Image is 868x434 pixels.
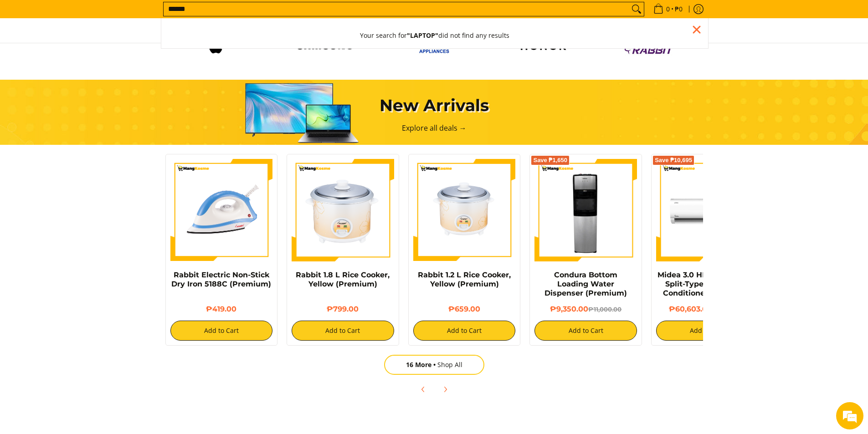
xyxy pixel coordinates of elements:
span: 0 [665,6,671,12]
div: Close pop up [690,23,704,36]
button: Add to Cart [413,321,516,341]
textarea: Type your message and hit 'Enter' [5,249,174,281]
span: Save ₱10,695 [655,158,692,163]
div: Minimize live chat window [149,5,171,26]
button: Next [435,379,455,399]
del: ₱11,000.00 [588,306,621,313]
span: We're online! [53,115,126,207]
img: https://mangkosme.com/products/rabbit-electric-non-stick-dry-iron-5188c-class-a [170,159,273,261]
a: 16 MoreShop All [384,355,484,375]
a: Condura Bottom Loading Water Dispenser (Premium) [544,271,627,297]
h6: ₱9,350.00 [534,305,637,314]
button: Previous [413,379,433,399]
button: Search [629,2,644,16]
h6: ₱799.00 [292,305,394,314]
a: Midea 3.0 HP Celest Basic Split-Type Inverter Air Conditioner (Premium) [657,271,757,297]
span: Save ₱1,650 [533,158,567,163]
strong: "LAPTOP" [407,31,438,40]
button: Add to Cart [534,321,637,341]
button: Add to Cart [292,321,394,341]
h6: ₱60,603.00 [656,305,759,314]
a: Rabbit 1.8 L Rice Cooker, Yellow (Premium) [296,271,390,288]
img: https://mangkosme.com/products/rabbit-1-8-l-rice-cooker-yellow-class-a [292,159,394,261]
img: Condura Bottom Loading Water Dispenser (Premium) [534,159,637,261]
button: Add to Cart [656,321,759,341]
img: Midea 3.0 HP Celest Basic Split-Type Inverter Air Conditioner (Premium) [656,159,759,261]
span: • [651,4,685,14]
a: Rabbit 1.2 L Rice Cooker, Yellow (Premium) [418,271,511,288]
button: Your search for"LAPTOP"did not find any results [351,23,519,48]
span: 16 More [406,360,437,369]
button: Add to Cart [170,321,273,341]
div: Chat with us now [47,51,153,63]
a: Rabbit Electric Non-Stick Dry Iron 5188C (Premium) [171,271,271,288]
h6: ₱419.00 [170,305,273,314]
img: rabbit-1.2-liter-rice-cooker-yellow-full-view-mang-kosme [413,159,516,261]
a: Explore all deals → [402,123,467,133]
span: ₱0 [673,6,684,12]
h6: ₱659.00 [413,305,516,314]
